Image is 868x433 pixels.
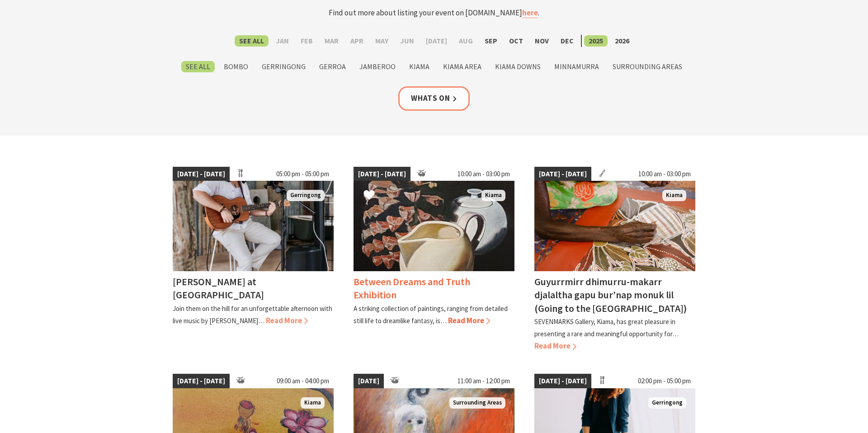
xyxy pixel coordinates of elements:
[398,86,470,110] a: Whats On
[296,35,317,47] label: Feb
[271,35,293,47] label: Jan
[181,61,215,72] label: See All
[272,374,334,388] span: 09:00 am - 04:00 pm
[405,61,434,72] label: Kiama
[550,61,604,72] label: Minnamurra
[354,304,508,325] p: A striking collection of paintings, ranging from detailed still life to dreamlike fantasy, is…
[173,181,334,271] img: Tayvin Martins
[320,35,343,47] label: Mar
[648,397,686,409] span: Gerringong
[454,35,477,47] label: Aug
[371,35,393,47] label: May
[481,190,505,201] span: Kiama
[534,167,591,181] span: [DATE] - [DATE]
[235,35,269,47] label: See All
[272,167,334,181] span: 05:00 pm - 05:00 pm
[421,35,452,47] label: [DATE]
[480,35,502,47] label: Sep
[354,167,514,353] a: [DATE] - [DATE] 10:00 am - 03:00 pm Kiama Between Dreams and Truth Exhibition A striking collecti...
[354,275,470,301] h4: Between Dreams and Truth Exhibition
[449,397,505,409] span: Surrounding Areas
[301,397,325,409] span: Kiama
[354,374,384,388] span: [DATE]
[219,61,253,72] label: Bombo
[610,35,634,47] label: 2026
[534,374,591,388] span: [DATE] - [DATE]
[453,374,514,388] span: 11:00 am - 12:00 pm
[346,35,368,47] label: Apr
[491,61,545,72] label: Kiama Downs
[634,167,695,181] span: 10:00 am - 03:00 pm
[556,35,578,47] label: Dec
[173,304,332,325] p: Join them on the hill for an unforgettable afternoon with live music by [PERSON_NAME]…
[584,35,608,47] label: 2025
[257,7,611,19] p: Find out more about listing your event on [DOMAIN_NAME] .
[534,181,695,271] img: Aboriginal artist Joy Borruwa sitting on the floor painting
[173,374,230,388] span: [DATE] - [DATE]
[633,374,695,388] span: 02:00 pm - 05:00 pm
[257,61,310,72] label: Gerringong
[396,35,419,47] label: Jun
[530,35,553,47] label: Nov
[266,315,308,325] span: Read More
[173,275,264,301] h4: [PERSON_NAME] at [GEOGRAPHIC_DATA]
[662,190,686,201] span: Kiama
[448,315,490,325] span: Read More
[522,8,538,18] a: here
[534,341,576,351] span: Read More
[173,167,334,353] a: [DATE] - [DATE] 05:00 pm - 05:00 pm Tayvin Martins Gerringong [PERSON_NAME] at [GEOGRAPHIC_DATA] ...
[315,61,350,72] label: Gerroa
[534,167,695,353] a: [DATE] - [DATE] 10:00 am - 03:00 pm Aboriginal artist Joy Borruwa sitting on the floor painting K...
[354,180,384,211] button: Click to Favourite Between Dreams and Truth Exhibition
[173,167,230,181] span: [DATE] - [DATE]
[355,61,400,72] label: Jamberoo
[608,61,687,72] label: Surrounding Areas
[287,190,325,201] span: Gerringong
[439,61,486,72] label: Kiama Area
[453,167,514,181] span: 10:00 am - 03:00 pm
[505,35,528,47] label: Oct
[354,167,410,181] span: [DATE] - [DATE]
[534,317,679,338] p: SEVENMARKS Gallery, Kiama, has great pleasure in presenting a rare and meaningful opportunity for…
[534,275,687,314] h4: Guyurrmirr dhimurru-makarr djalaltha gapu bur’nap monuk lil (Going to the [GEOGRAPHIC_DATA])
